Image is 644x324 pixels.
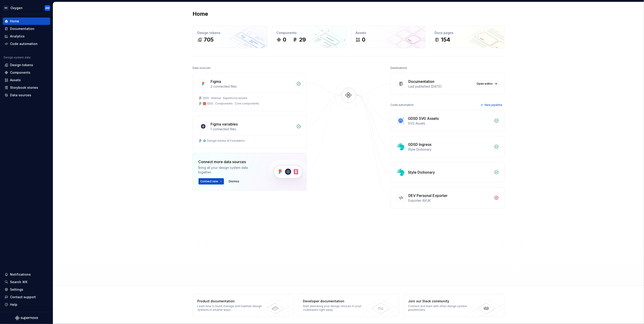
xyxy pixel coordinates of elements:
[3,61,50,69] a: Design tokens
[10,85,38,90] div: Storybook stories
[409,198,492,203] div: Exporter AVUK
[441,36,451,43] div: 154
[10,93,31,97] div: Data sources
[303,304,369,312] div: Start delivering your design choices to your codebases right away.
[198,165,260,175] div: Bring all your design system data together.
[15,316,38,320] svg: Supernova Logo
[277,31,342,35] div: Components
[3,76,50,84] a: Assets
[211,121,238,127] div: Figma variables
[475,81,499,87] a: Open editor
[283,36,286,43] div: 0
[272,26,346,48] a: Components029
[211,79,221,84] div: Figma
[198,178,224,185] button: Connect new
[3,5,9,11] div: GD
[485,103,502,107] span: New pipeline
[409,193,448,198] div: DEV Personal Exporter
[229,180,240,183] span: Dismiss
[408,116,439,121] div: GDSD SVG Assets
[408,304,475,312] div: Connect and learn with other design system practitioners.
[227,178,242,185] button: Dismiss
[3,84,50,91] a: Storybook stories
[193,73,307,111] a: Figma2 connected filesODS ⸱ Internal ⸱ Supernova assets🧱 ODS ⸱ Components ⸱ Core components
[193,10,208,18] h2: Home
[3,286,50,293] a: Settings
[10,63,33,67] div: Design tokens
[10,6,23,10] div: Oxygen
[193,116,307,148] a: Figma variables1 connected files⚙️ Design tokens & Foundation
[299,36,306,43] div: 29
[10,70,30,75] div: Components
[10,34,25,39] div: Analytics
[203,139,245,143] div: ⚙️ Design tokens & Foundation
[1,3,52,13] button: GDOxygenAM
[298,294,399,316] a: Developer documentationStart delivering your design choices to your codebases right away.
[10,280,27,284] div: Search ⌘K
[45,6,49,10] div: AM
[10,42,38,46] div: Code automation
[10,302,17,307] div: Help
[203,96,247,100] div: ODS ⸱ Internal ⸱ Supernova assets
[10,272,31,277] div: Notifications
[3,301,50,308] button: Help
[409,84,472,89] div: Last published [DATE]
[3,40,50,47] a: Code automation
[356,31,421,35] div: Assets
[391,102,414,108] div: Code automation
[404,294,505,316] a: Join our Slack communityConnect and learn with other design system practitioners.
[351,26,425,48] a: Assets0
[10,26,34,31] div: Documentation
[3,33,50,40] a: Analytics
[198,31,263,35] div: Design tokens
[203,102,259,105] div: 🧱 ODS ⸱ Components ⸱ Core components
[204,36,214,43] div: 705
[211,127,294,131] div: 1 connected files
[3,18,50,25] a: Home
[201,180,218,183] span: Connect new
[391,65,407,71] div: Destinations
[479,102,505,108] button: New pipeline
[362,36,366,43] div: 0
[303,299,369,303] div: Developer documentation
[3,25,50,32] a: Documentation
[3,293,50,301] button: Contact support
[477,82,493,86] span: Open editor
[435,31,500,35] div: Docs pages
[408,121,492,126] div: SVG Assets
[193,26,267,48] a: Design tokens705
[430,26,505,48] a: Docs pages154
[193,294,294,316] a: Product documentationLearn how to build, manage and maintain design systems in smarter ways.
[198,159,260,165] div: Connect more data sources
[10,295,36,299] div: Contact support
[10,19,19,24] div: Home
[211,84,294,89] div: 2 connected files
[3,91,50,99] a: Data sources
[198,299,264,303] div: Product documentation
[408,299,475,303] div: Join our Slack community
[10,287,23,292] div: Settings
[4,56,31,59] div: Design system data
[3,278,50,286] button: Search ⌘K
[3,69,50,76] a: Components
[3,271,50,278] button: Notifications
[10,78,21,82] div: Assets
[409,79,435,84] div: Documentation
[408,170,435,175] div: Style Dictionary
[193,65,211,71] div: Data sources
[198,304,264,312] div: Learn how to build, manage and maintain design systems in smarter ways.
[408,142,432,147] div: GDSD Ingress
[408,147,492,152] div: Style Dictionary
